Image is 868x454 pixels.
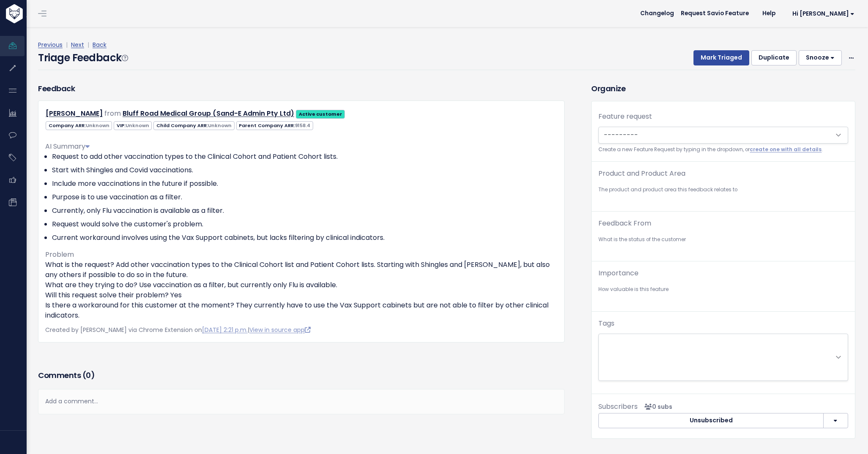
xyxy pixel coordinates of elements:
span: Unknown [208,122,232,129]
a: Bluff Road Medical Group (Sand-E Admin Pty Ltd) [123,109,294,118]
strong: Active customer [299,111,342,117]
span: Subscribers [598,402,638,411]
span: Changelog [640,11,674,16]
a: Help [756,7,782,20]
a: Hi [PERSON_NAME] [782,7,861,20]
h3: Organize [591,83,855,94]
small: How valuable is this feature [598,285,848,294]
small: The product and product area this feedback relates to [598,185,848,194]
span: Unknown [86,122,109,129]
li: Request would solve the customer's problem. [52,219,557,229]
p: What is the request? Add other vaccination types to the Clinical Cohort list and Patient Cohort l... [45,260,557,321]
span: Unknown [126,122,149,129]
span: 0 [86,370,91,381]
span: Hi [PERSON_NAME] [792,11,854,17]
button: Duplicate [751,50,797,65]
label: Feature request [598,111,652,122]
small: What is the status of the customer [598,235,848,244]
a: [DATE] 2:21 p.m. [202,326,248,334]
img: logo-white.9d6f32f41409.svg [4,4,69,23]
label: Tags [598,318,614,329]
h3: Feedback [38,83,75,94]
li: Currently, only Flu vaccination is available as a filter. [52,206,557,216]
label: Importance [598,268,639,278]
small: Create a new Feature Request by typing in the dropdown, or . [598,145,848,154]
span: Created by [PERSON_NAME] via Chrome Extension on | [45,326,311,334]
a: Back [93,41,106,49]
li: Request to add other vaccination types to the Clinical Cohort and Patient Cohort lists. [52,152,557,162]
span: | [64,41,69,49]
span: Company ARR: [46,121,112,130]
a: [PERSON_NAME] [46,109,103,118]
span: Parent Company ARR: [236,121,313,130]
li: Current workaround involves using the Vax Support cabinets, but lacks filtering by clinical indic... [52,233,557,243]
span: 9158.4 [295,122,310,129]
button: Mark Triaged [693,50,749,65]
h4: Triage Feedback [38,50,128,65]
li: Purpose is to use vaccination as a filter. [52,192,557,202]
a: Previous [38,41,63,49]
a: create one with all details [750,146,822,153]
span: AI Summary [45,141,90,151]
span: VIP: [114,121,152,130]
li: Include more vaccinations in the future if possible. [52,179,557,189]
button: Snooze [799,50,842,65]
a: View in source app [249,326,311,334]
span: from [104,109,121,118]
li: Start with Shingles and Covid vaccinations. [52,165,557,175]
span: <p><strong>Subscribers</strong><br><br> No subscribers yet<br> </p> [641,402,672,411]
span: Problem [45,250,74,259]
div: Add a comment... [38,389,565,414]
a: Next [71,41,84,49]
span: Child Company ARR: [153,121,234,130]
h3: Comments ( ) [38,370,565,381]
label: Product and Product Area [598,169,685,179]
span: | [86,41,91,49]
label: Feedback From [598,218,651,228]
button: Unsubscribed [598,413,824,428]
a: Request Savio Feature [674,7,756,20]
